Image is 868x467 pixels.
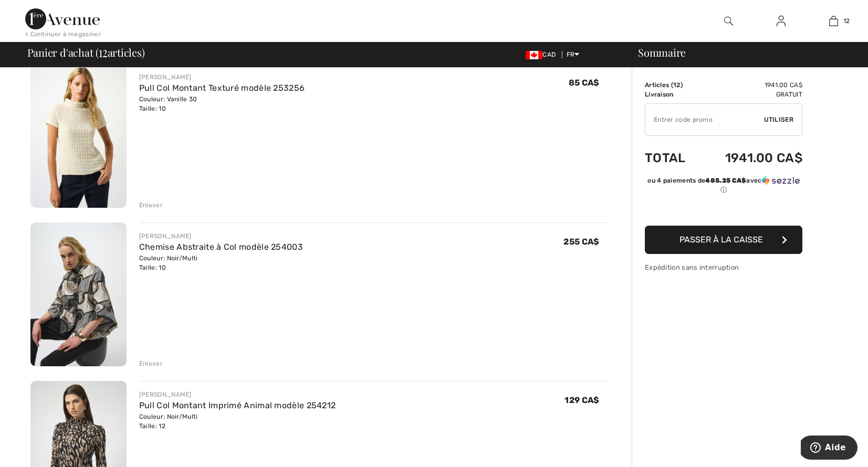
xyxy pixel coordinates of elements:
[699,140,802,176] td: 1941.00 CA$
[645,176,802,198] div: ou 4 paiements de485.25 CA$avecSezzle Cliquez pour en savoir plus sur Sezzle
[645,198,802,222] iframe: PayPal-paypal
[139,359,163,368] div: Enlever
[808,15,859,27] a: 12
[699,90,802,99] td: Gratuit
[801,436,857,462] iframe: Ouvre un widget dans lequel vous pouvez trouver plus d’informations
[25,29,101,39] div: < Continuer à magasiner
[777,15,786,27] img: Mes infos
[625,47,862,58] div: Sommaire
[139,83,305,93] a: Pull Col Montant Texturé modèle 253256
[762,176,800,185] img: Sezzle
[564,395,599,405] span: 129 CA$
[99,45,108,58] span: 12
[139,200,163,210] div: Enlever
[567,51,580,58] span: FR
[699,80,802,90] td: 1941.00 CA$
[764,115,793,124] span: Utiliser
[526,51,542,59] img: Canadian Dollar
[829,15,838,27] img: Mon panier
[139,253,303,272] div: Couleur: Noir/Multi Taille: 10
[645,262,802,272] div: Expédition sans interruption
[30,63,127,208] img: Pull Col Montant Texturé modèle 253256
[563,237,599,247] span: 255 CA$
[526,51,560,58] span: CAD
[569,78,600,88] span: 85 CA$
[843,16,850,26] span: 12
[724,15,733,27] img: recherche
[679,235,763,245] span: Passer à la caisse
[139,242,303,252] a: Chemise Abstraite à Col modèle 254003
[139,94,305,113] div: Couleur: Vanille 30 Taille: 10
[25,8,100,29] img: 1ère Avenue
[645,140,699,176] td: Total
[768,15,794,28] a: Se connecter
[30,222,127,367] img: Chemise Abstraite à Col modèle 254003
[27,47,145,58] span: Panier d'achat ( articles)
[645,104,764,135] input: Code promo
[645,90,699,99] td: Livraison
[645,226,802,254] button: Passer à la caisse
[139,231,303,241] div: [PERSON_NAME]
[139,390,336,399] div: [PERSON_NAME]
[705,177,746,184] span: 485.25 CA$
[645,176,802,195] div: ou 4 paiements de avec
[139,400,336,410] a: Pull Col Montant Imprimé Animal modèle 254212
[645,80,699,90] td: Articles ( )
[139,72,305,82] div: [PERSON_NAME]
[673,81,681,89] span: 12
[139,412,336,431] div: Couleur: Noir/Multi Taille: 12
